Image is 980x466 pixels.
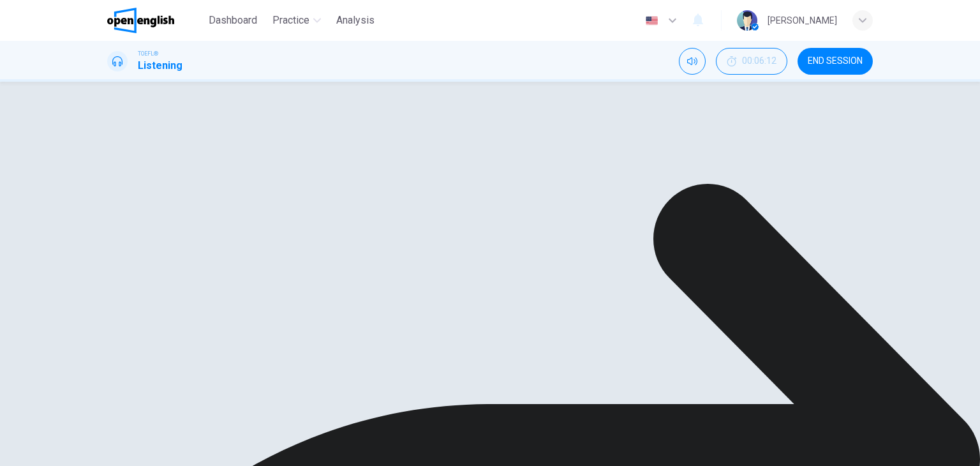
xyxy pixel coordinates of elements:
[737,10,757,31] img: Profile picture
[331,9,380,32] button: Analysis
[107,8,204,33] a: OpenEnglish logo
[742,56,776,66] span: 00:06:12
[808,56,863,66] span: END SESSION
[267,9,326,32] button: Practice
[272,13,309,28] span: Practice
[644,16,660,26] img: en
[138,58,182,73] h1: Listening
[107,8,174,33] img: OpenEnglish logo
[716,48,787,75] button: 00:06:12
[716,48,787,75] div: Hide
[798,48,873,75] button: END SESSION
[138,49,158,58] span: TOEFL®
[209,13,257,28] span: Dashboard
[768,13,837,28] div: [PERSON_NAME]
[336,13,375,28] span: Analysis
[204,9,262,32] button: Dashboard
[679,48,706,75] div: Mute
